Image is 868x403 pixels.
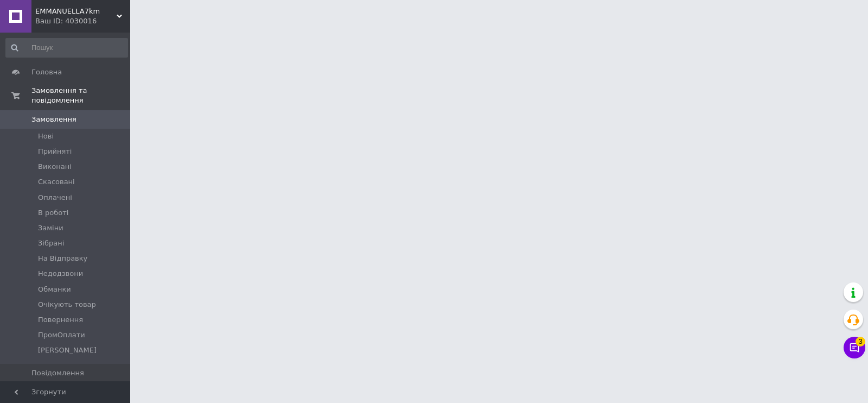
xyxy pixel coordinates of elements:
[35,16,130,26] div: Ваш ID: 4030016
[38,269,83,279] span: Недодзвони
[38,223,63,233] span: Заміни
[38,285,71,294] span: Обманки
[38,300,96,310] span: Очікують товар
[31,67,62,77] span: Головна
[38,315,83,325] span: Повернення
[38,208,68,218] span: В роботі
[856,337,865,347] span: 3
[35,7,117,16] span: EMMANUELLA7km
[31,86,130,105] span: Замовлення та повідомлення
[38,193,72,203] span: Оплачені
[38,345,97,355] span: [PERSON_NAME]
[38,177,75,187] span: Скасовані
[38,131,54,141] span: Нові
[38,254,87,263] span: На Відправку
[31,368,84,378] span: Повідомлення
[5,38,128,58] input: Пошук
[38,162,72,172] span: Виконані
[38,147,72,156] span: Прийняті
[844,337,865,358] button: Чат з покупцем3
[38,330,85,340] span: ПромОплати
[38,238,64,248] span: Зібрані
[31,115,76,124] span: Замовлення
